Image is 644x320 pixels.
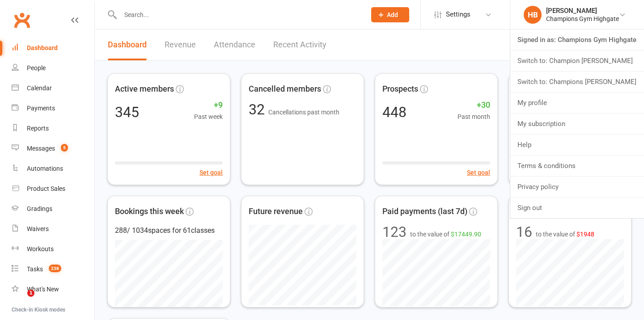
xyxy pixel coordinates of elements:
span: Cancelled members [249,83,321,96]
a: Privacy policy [510,177,644,197]
div: Waivers [27,225,49,232]
span: 5 [61,144,68,152]
a: Reports [12,118,94,139]
div: [PERSON_NAME] [546,7,619,15]
div: Dashboard [27,44,58,51]
a: My profile [510,93,644,113]
a: Switch to: Champion [PERSON_NAME] [510,51,644,71]
a: Signed in as: Champions Gym Highgate [510,29,644,50]
span: Future revenue [249,205,303,218]
a: Waivers [12,219,94,239]
span: Settings [446,4,470,25]
span: +30 [458,99,490,112]
span: $1948 [576,231,594,238]
a: Workouts [12,239,94,259]
span: Prospects [382,83,418,96]
span: $17449.90 [451,231,481,238]
div: Messages [27,145,55,152]
span: Past month [458,112,490,122]
div: What's New [27,286,59,293]
a: Clubworx [11,9,33,31]
div: 16 [516,225,532,239]
span: Cancellations past month [268,109,339,116]
a: Dashboard [12,38,94,58]
span: 1 [27,290,34,297]
a: Switch to: Champions [PERSON_NAME] [510,72,644,92]
div: Champions Gym Highgate [546,15,619,23]
div: Automations [27,165,63,172]
a: Messages 5 [12,139,94,159]
div: Gradings [27,205,52,212]
div: 345 [115,105,139,119]
button: Add [371,7,409,22]
div: Payments [27,105,55,112]
span: Past week [194,112,223,122]
a: Terms & conditions [510,156,644,176]
a: Help [510,135,644,155]
button: Set goal [199,168,223,177]
a: Automations [12,159,94,179]
a: Tasks 238 [12,259,94,279]
div: 448 [382,105,407,119]
a: Dashboard [108,29,147,60]
span: +9 [194,99,223,112]
span: to the value of [410,229,481,239]
div: 288 / 1034 spaces for 61 classes [115,225,223,236]
iframe: Intercom live chat [9,290,30,311]
div: Workouts [27,245,54,253]
button: Set goal [467,168,490,177]
div: Calendar [27,84,52,92]
input: Search... [118,8,360,21]
span: Bookings this week [115,205,184,218]
a: Revenue [165,29,196,60]
a: People [12,58,94,78]
a: What's New [12,279,94,299]
a: My subscription [510,114,644,134]
a: Calendar [12,78,94,98]
a: Sign out [510,198,644,218]
a: Attendance [214,29,255,60]
div: HB [524,6,542,24]
div: Reports [27,125,49,132]
div: Tasks [27,265,43,273]
span: to the value of [536,229,594,239]
a: Product Sales [12,179,94,199]
div: 123 [382,225,407,239]
a: Gradings [12,199,94,219]
div: Product Sales [27,185,65,192]
span: 238 [49,265,61,272]
a: Payments [12,98,94,118]
a: Recent Activity [273,29,326,60]
div: People [27,64,46,72]
span: Active members [115,83,174,96]
span: Paid payments (last 7d) [382,205,467,218]
span: Add [387,11,398,18]
span: 32 [249,101,268,118]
